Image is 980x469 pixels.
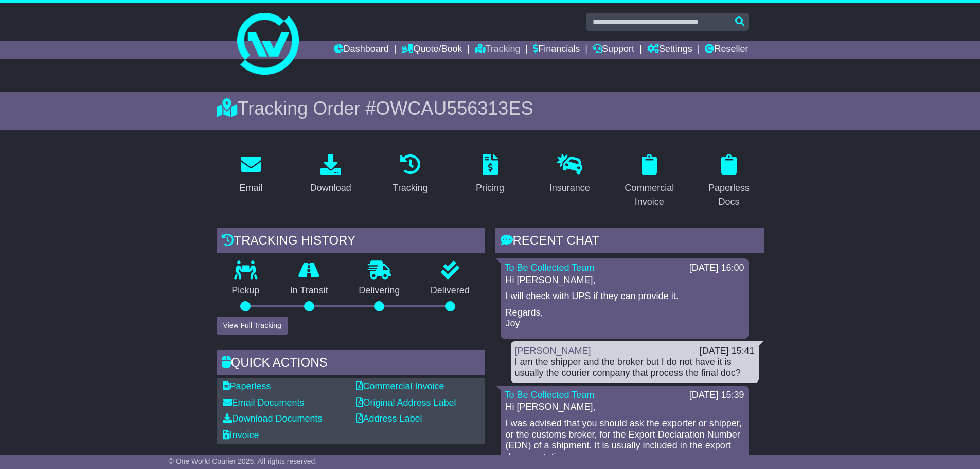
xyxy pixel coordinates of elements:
[506,291,743,302] p: I will check with UPS if they can provide it.
[700,345,755,357] div: [DATE] 15:41
[506,418,743,462] p: I was advised that you should ask the exporter or shipper, or the customs broker, for the Export ...
[239,181,262,195] div: Email
[223,397,305,408] a: Email Documents
[304,150,358,199] a: Download
[223,413,323,424] a: Download Documents
[505,390,595,400] a: To Be Collected Team
[469,150,511,199] a: Pricing
[506,307,743,329] p: Regards, Joy
[705,41,748,59] a: Reseller
[694,150,764,213] a: Paperless Docs
[647,41,692,59] a: Settings
[356,397,456,408] a: Original Address Label
[356,381,444,391] a: Commercial Invoice
[217,228,485,256] div: Tracking history
[233,150,269,199] a: Email
[549,181,590,195] div: Insurance
[476,181,504,195] div: Pricing
[593,41,634,59] a: Support
[515,357,755,379] div: I am the shipper and the broker but I do not have it is usually the courier company that process ...
[217,97,764,119] div: Tracking Order #
[356,413,422,424] a: Address Label
[217,350,485,378] div: Quick Actions
[275,285,344,297] p: In Transit
[169,457,317,465] span: © One World Courier 2025. All rights reserved.
[506,402,743,413] p: Hi [PERSON_NAME],
[334,41,389,59] a: Dashboard
[621,181,678,209] div: Commercial Invoice
[533,41,580,59] a: Financials
[217,285,275,297] p: Pickup
[515,345,591,356] a: [PERSON_NAME]
[615,150,684,213] a: Commercial Invoice
[376,98,533,119] span: OWCAU556313ES
[505,263,595,273] a: To Be Collected Team
[701,181,757,209] div: Paperless Docs
[223,381,271,391] a: Paperless
[689,390,744,401] div: [DATE] 15:39
[475,41,520,59] a: Tracking
[415,285,485,297] p: Delivered
[344,285,416,297] p: Delivering
[495,228,764,256] div: RECENT CHAT
[506,275,743,286] p: Hi [PERSON_NAME],
[393,181,427,195] div: Tracking
[543,150,597,199] a: Insurance
[223,430,259,440] a: Invoice
[386,150,434,199] a: Tracking
[310,181,351,195] div: Download
[217,317,288,335] button: View Full Tracking
[401,41,462,59] a: Quote/Book
[689,263,744,274] div: [DATE] 16:00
